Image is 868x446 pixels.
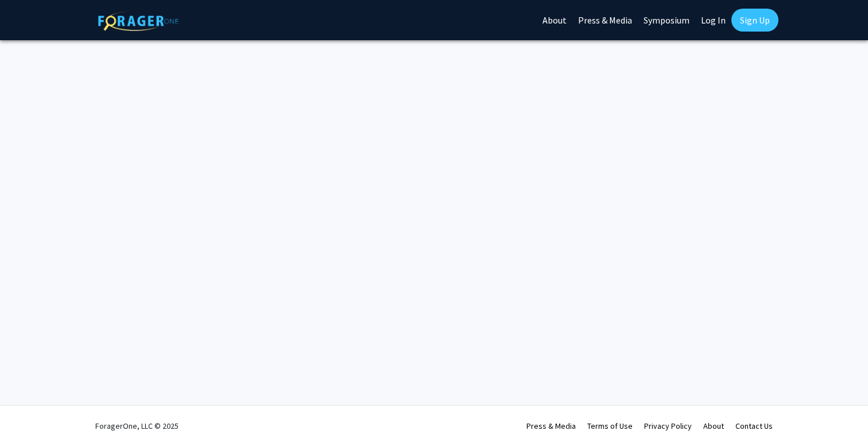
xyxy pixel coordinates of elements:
img: ForagerOne Logo [98,11,179,31]
a: About [703,421,724,431]
a: Sign Up [731,9,778,32]
a: Press & Media [526,421,576,431]
a: Terms of Use [587,421,633,431]
a: Privacy Policy [644,421,692,431]
a: Contact Us [735,421,773,431]
div: ForagerOne, LLC © 2025 [95,406,179,446]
